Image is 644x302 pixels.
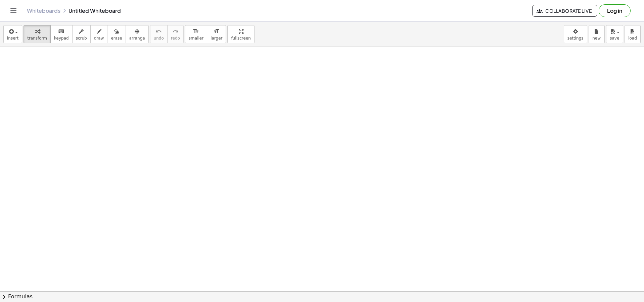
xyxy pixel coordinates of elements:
[589,25,605,43] button: new
[54,36,69,41] span: keypad
[628,36,637,41] span: load
[592,36,601,41] span: new
[27,36,47,41] span: transform
[27,7,60,14] a: Whiteboards
[193,27,199,36] i: format_size
[107,25,126,43] button: erase
[24,25,51,43] button: transform
[155,27,162,36] i: undo
[213,27,220,36] i: format_size
[207,25,226,43] button: format_sizelarger
[172,27,179,36] i: redo
[625,25,641,43] button: load
[154,36,164,41] span: undo
[72,25,91,43] button: scrub
[227,25,254,43] button: fullscreen
[211,36,222,41] span: larger
[94,36,104,41] span: draw
[532,5,597,17] button: Collaborate Live
[76,36,87,41] span: scrub
[111,36,122,41] span: erase
[150,25,168,43] button: undoundo
[567,36,584,41] span: settings
[8,5,19,16] button: Toggle navigation
[50,25,73,43] button: keyboardkeypad
[538,8,592,14] span: Collaborate Live
[189,36,203,41] span: smaller
[610,36,619,41] span: save
[564,25,587,43] button: settings
[167,25,184,43] button: redoredo
[129,36,145,41] span: arrange
[171,36,180,41] span: redo
[599,4,631,17] button: Log in
[3,25,22,43] button: insert
[7,36,18,41] span: insert
[90,25,108,43] button: draw
[231,36,250,41] span: fullscreen
[606,25,623,43] button: save
[126,25,149,43] button: arrange
[185,25,207,43] button: format_sizesmaller
[58,27,64,36] i: keyboard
